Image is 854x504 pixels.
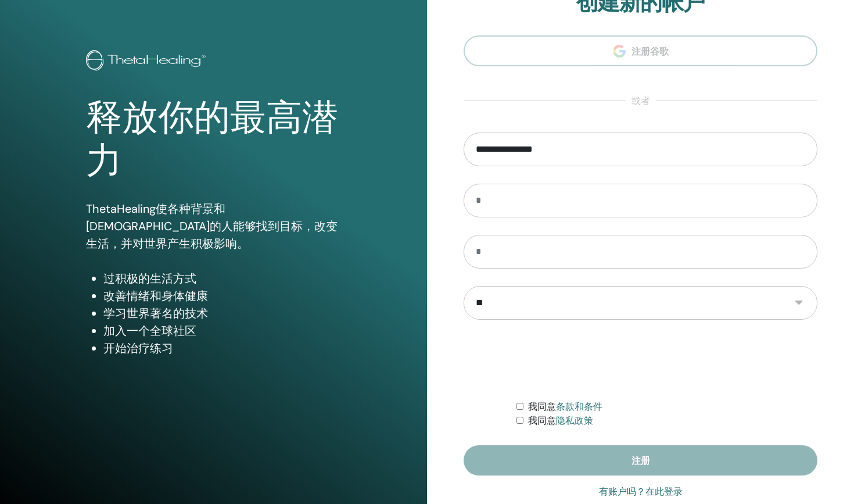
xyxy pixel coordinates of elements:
[528,400,602,414] label: 我同意
[528,414,593,428] label: 我同意
[103,339,342,357] li: 开始治疗练习
[599,485,683,499] a: 有账户吗？在此登录
[552,337,729,383] iframe: 重新验证码
[626,94,656,108] span: 或者
[103,305,342,322] li: 学习世界著名的技术
[86,200,342,252] p: ThetaHealing使各种背景和[DEMOGRAPHIC_DATA]的人能够找到目标，改变生活，并对世界产生积极影响。
[103,270,342,287] li: 过积极的生活方式
[103,287,342,305] li: 改善情绪和身体健康
[103,322,342,339] li: 加入一个全球社区
[86,96,342,183] h1: 释放你的最高潜力
[556,401,602,412] a: 条款和条件
[556,415,593,426] a: 隐私政策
